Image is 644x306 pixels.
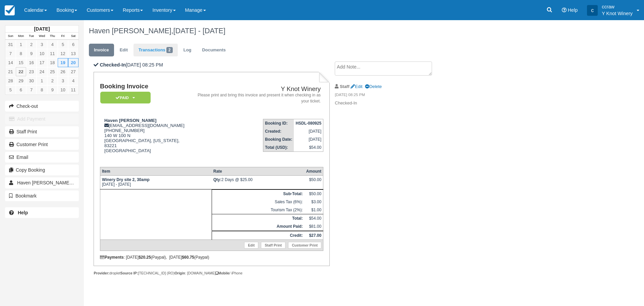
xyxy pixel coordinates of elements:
[305,190,323,198] td: $50.00
[89,44,114,57] a: Invoice
[100,176,212,189] td: [DATE] - [DATE]
[178,44,197,57] a: Log
[17,180,74,185] span: Haven [PERSON_NAME]
[5,139,79,150] a: Customer Print
[602,10,633,17] p: Y Knot Winery
[5,190,79,201] button: Bookmark
[94,271,329,276] div: droplet [TECHNICAL_ID] (RO) : [DOMAIN_NAME] / iPhone
[68,33,78,40] th: Sat
[305,222,323,231] td: $81.00
[166,47,173,53] span: 2
[26,85,37,94] a: 7
[182,255,194,260] strong: $60.75
[26,33,37,40] th: Tue
[602,3,633,10] p: ccraw
[288,242,321,249] a: Customer Print
[58,58,68,67] a: 19
[335,92,448,99] em: [DATE] 08:25 PM
[58,67,68,76] a: 26
[191,92,321,104] address: Please print and bring this invoice and present it when checking in as your ticket.
[173,27,225,35] span: [DATE] - [DATE]
[212,176,305,189] td: 2 Days @ $25.00
[197,44,231,57] a: Documents
[16,67,26,76] a: 22
[5,114,79,124] button: Add Payment
[68,67,78,76] a: 27
[16,76,26,85] a: 29
[263,143,294,152] th: Total (USD):
[212,214,305,223] th: Total:
[587,5,598,16] div: c
[37,49,47,58] a: 10
[305,198,323,206] td: $3.00
[296,121,321,126] strong: HSDL-080925
[26,58,37,67] a: 16
[335,100,448,106] p: Checked-In
[305,167,323,176] th: Amount
[37,76,47,85] a: 1
[5,165,79,175] button: Copy Booking
[568,7,578,13] span: Help
[102,177,150,182] strong: Winery Dry site 2, 30amp
[5,76,16,85] a: 28
[212,190,305,198] th: Sub-Total:
[47,58,58,67] a: 18
[244,242,258,249] a: Edit
[294,143,323,152] td: $54.00
[26,40,37,49] a: 2
[100,83,188,90] h1: Booking Invoice
[26,67,37,76] a: 23
[306,177,321,187] div: $50.00
[212,231,305,240] th: Credit:
[47,67,58,76] a: 25
[5,85,16,94] a: 5
[26,76,37,85] a: 30
[263,127,294,135] th: Created:
[294,135,323,143] td: [DATE]
[16,58,26,67] a: 15
[26,49,37,58] a: 9
[94,61,329,69] p: [DATE] 08:25 PM
[351,84,362,89] a: Edit
[100,118,188,162] div: [EMAIL_ADDRESS][DOMAIN_NAME] [PHONE_NUMBER] 140 W 100 N [GEOGRAPHIC_DATA], [US_STATE], 83221 [GEO...
[5,101,79,112] button: Check-out
[68,40,78,49] a: 6
[120,271,138,275] strong: Source IP:
[104,118,157,123] strong: Haven [PERSON_NAME]
[115,44,133,57] a: Edit
[212,206,305,214] td: Tourism Tax (2%):
[5,207,79,218] a: Help
[18,210,28,215] b: Help
[58,85,68,94] a: 10
[47,49,58,58] a: 11
[174,271,185,275] strong: Origin
[100,91,148,104] a: Paid
[47,33,58,40] th: Thu
[94,271,109,275] strong: Provider:
[305,206,323,214] td: $1.00
[212,198,305,206] td: Sales Tax (6%):
[58,40,68,49] a: 5
[16,85,26,94] a: 6
[305,214,323,223] td: $54.00
[68,76,78,85] a: 4
[5,67,16,76] a: 21
[212,167,305,176] th: Rate
[58,33,68,40] th: Fri
[89,27,562,35] h1: Haven [PERSON_NAME],
[47,76,58,85] a: 2
[47,85,58,94] a: 9
[263,119,294,127] th: Booking ID:
[212,222,305,231] th: Amount Paid:
[5,40,16,49] a: 31
[37,85,47,94] a: 8
[5,152,79,163] button: Email
[294,127,323,135] td: [DATE]
[16,33,26,40] th: Mon
[213,177,221,182] strong: Qty
[5,49,16,58] a: 7
[37,58,47,67] a: 17
[68,49,78,58] a: 13
[58,49,68,58] a: 12
[5,126,79,137] a: Staff Print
